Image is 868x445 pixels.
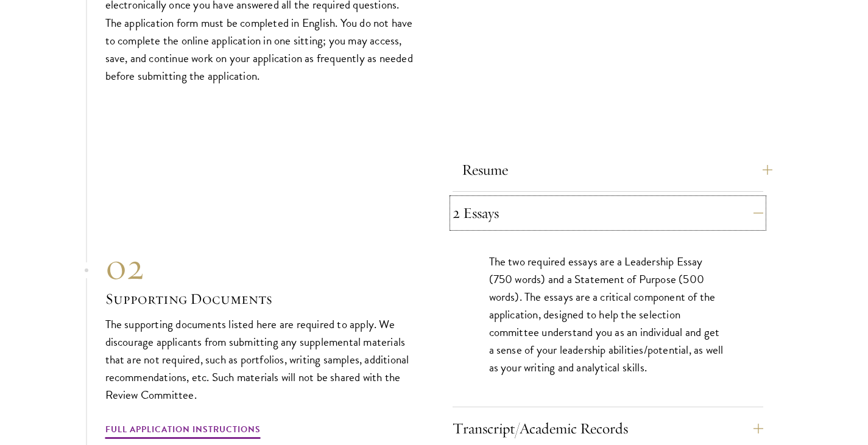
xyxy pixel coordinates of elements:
[105,315,416,404] p: The supporting documents listed here are required to apply. We discourage applicants from submitt...
[462,155,772,184] button: Resume
[105,422,261,441] a: Full Application Instructions
[453,198,763,228] button: 2 Essays
[105,245,416,289] div: 02
[489,253,727,376] p: The two required essays are a Leadership Essay (750 words) and a Statement of Purpose (500 words)...
[105,289,416,309] h3: Supporting Documents
[453,414,763,443] button: Transcript/Academic Records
